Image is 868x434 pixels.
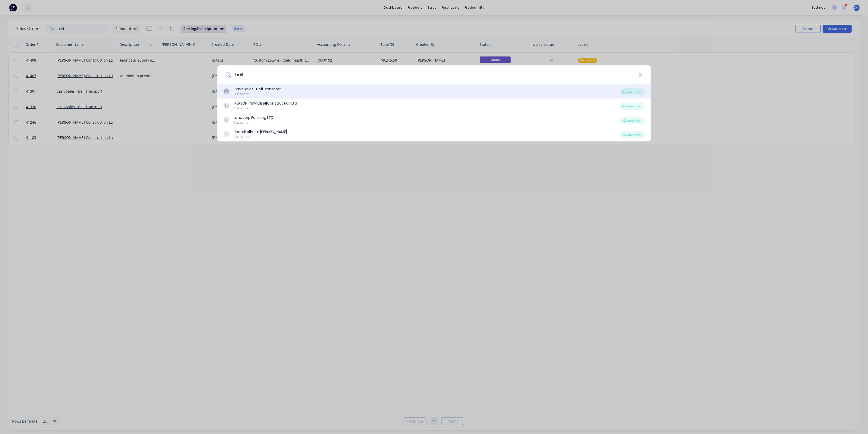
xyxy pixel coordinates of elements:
[233,120,273,125] div: Customer
[231,65,639,84] input: Enter a customer name to create a new order...
[223,131,229,137] div: UU
[233,106,297,111] div: Customer
[233,86,281,92] div: Cash Sales - Transport
[620,103,645,110] div: Create order
[260,101,267,106] b: Bell
[233,92,281,96] div: Customer
[620,131,645,138] div: Create order
[233,101,297,106] div: [PERSON_NAME] Construction Ltd
[223,117,229,123] div: LL
[256,86,263,92] b: Bell
[620,117,645,124] div: Create order
[233,135,287,139] div: Customer
[244,129,251,134] b: Bell
[233,115,273,120] div: Landcorp Farming LTD
[223,103,229,109] div: EL
[223,88,229,94] div: CT
[620,88,645,95] div: Create order
[233,129,287,135] div: Under y Ltd [PERSON_NAME]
